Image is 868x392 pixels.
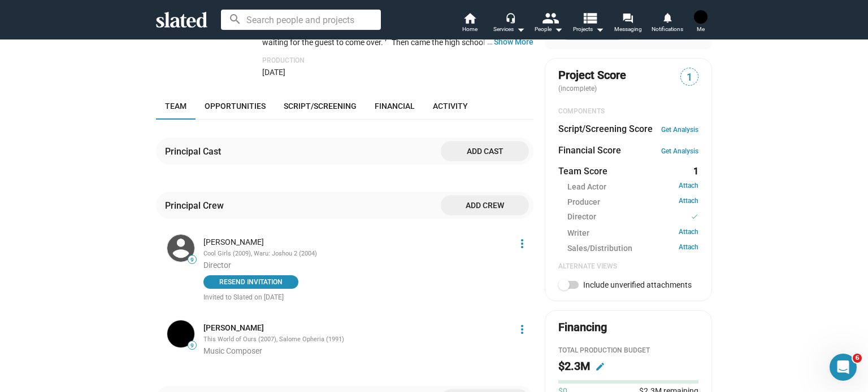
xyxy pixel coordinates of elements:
mat-icon: home [463,11,476,25]
a: Home [450,11,489,36]
span: Add crew [450,195,520,215]
button: RESEND INVITATION [203,275,298,289]
span: Include unverified attachments [583,280,692,289]
span: 1 [681,70,698,85]
span: Lead Actor [567,182,606,192]
div: [PERSON_NAME] [203,237,509,248]
mat-icon: arrow_drop_down [593,23,606,36]
span: (incomplete) [558,85,599,93]
a: Messaging [608,11,648,36]
a: Activity [424,93,477,120]
div: People [535,23,563,36]
span: Sales/Distribution [567,243,632,254]
dt: Script/Screening Score [558,123,653,135]
mat-icon: check [691,212,698,222]
mat-icon: more_vert [515,323,529,336]
div: Invited to Slated on [DATE] [203,293,509,302]
div: Alternate Views [558,262,698,271]
div: Financing [558,320,607,335]
a: Opportunities [196,93,275,120]
button: Projects [568,11,608,36]
span: [DATE] [262,68,285,77]
iframe: Intercom live chat [830,354,857,381]
span: Project Score [558,68,626,83]
span: Me [697,23,705,36]
div: Total Production budget [558,346,698,355]
span: Messaging [614,23,642,36]
div: Principal Crew [165,200,228,212]
div: COMPONENTS [558,107,698,116]
span: Script/Screening [284,102,357,111]
a: Attach [679,197,698,208]
a: Financial [366,93,424,120]
mat-icon: arrow_drop_down [552,23,565,36]
a: Attach [679,243,698,254]
a: Attach [679,182,698,192]
span: … [482,37,494,47]
button: Add cast [441,141,529,161]
a: Script/Screening [275,93,366,120]
img: Kei Nakata [167,235,194,262]
div: Services [493,23,525,36]
img: Kyoji Ohno [167,320,194,347]
mat-icon: forum [622,12,633,23]
h2: $2.3M [558,359,590,374]
span: RESEND INVITATION [210,276,292,288]
mat-icon: view_list [581,10,598,26]
mat-icon: arrow_drop_down [514,23,527,36]
mat-icon: more_vert [515,237,529,250]
span: Director [567,212,596,223]
mat-icon: people [542,10,558,26]
span: Director [203,261,231,270]
dt: Financial Score [558,144,621,156]
img: Kyoji Ohno [694,10,708,24]
div: Principal Cast [165,146,225,157]
span: 9 [188,257,196,263]
a: Notifications [648,11,687,36]
span: Add cast [450,141,520,161]
a: Attach [679,228,698,239]
span: Home [462,23,478,36]
a: Get Analysis [661,126,698,134]
a: [PERSON_NAME] [203,323,264,333]
a: Get Analysis [661,147,698,155]
div: This World of Ours (2007), Salome Opheria (1991) [203,336,509,344]
a: Team [156,93,196,120]
button: Kyoji OhnoMe [687,8,714,37]
button: Add crew [441,195,529,215]
span: Activity [433,102,468,111]
span: Financial [375,102,415,111]
dd: 1 [688,165,698,177]
span: Music Composer [203,346,262,355]
input: Search people and projects [221,10,381,30]
span: 9 [188,342,196,349]
mat-icon: headset_mic [505,12,515,23]
span: Writer [567,228,589,239]
span: 6 [853,354,862,363]
span: Projects [573,23,604,36]
p: Production [262,56,533,65]
span: Team [165,102,186,111]
span: Opportunities [205,102,266,111]
mat-icon: notifications [662,12,672,23]
button: Edit budget [591,358,609,376]
span: Notifications [652,23,683,36]
span: Producer [567,197,600,208]
button: …Show More [494,37,533,47]
button: People [529,11,568,36]
div: Cool Girls (2009), Waru: Joshou 2 (2004) [203,250,509,258]
mat-icon: edit [595,362,605,372]
dt: Team Score [558,165,607,177]
button: Services [489,11,529,36]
